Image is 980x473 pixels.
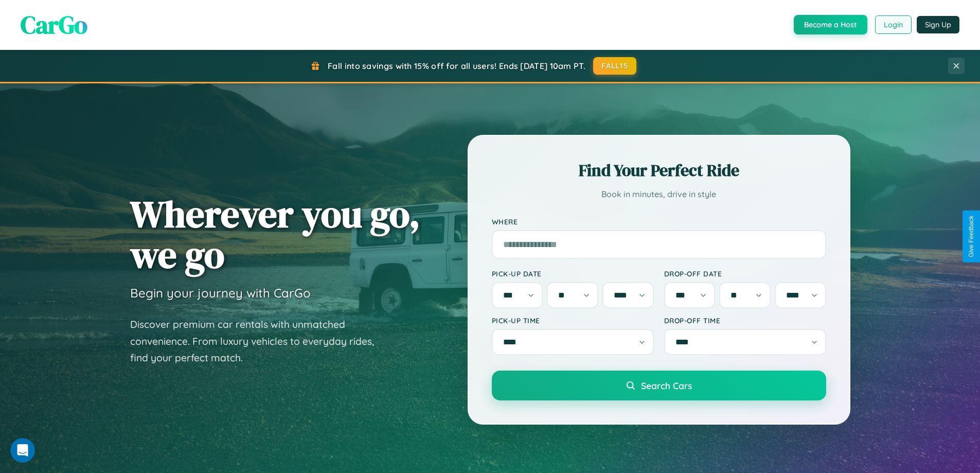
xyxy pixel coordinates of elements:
button: FALL15 [593,57,636,75]
button: Become a Host [794,15,867,34]
label: Drop-off Date [664,269,826,278]
button: Search Cars [492,371,826,400]
label: Pick-up Time [492,316,654,325]
label: Pick-up Date [492,269,654,278]
h3: Begin your journey with CarGo [130,285,311,301]
p: Book in minutes, drive in style [492,187,826,202]
h1: Wherever you go, we go [130,194,420,275]
span: Fall into savings with 15% off for all users! Ends [DATE] 10am PT. [328,61,585,71]
button: Sign Up [917,16,959,33]
button: Login [875,15,912,34]
p: Discover premium car rentals with unmatched convenience. From luxury vehicles to everyday rides, ... [130,316,387,366]
iframe: Intercom live chat [10,438,35,463]
span: Search Cars [641,380,692,391]
label: Where [492,217,826,226]
div: Give Feedback [968,216,975,257]
span: CarGo [21,8,87,42]
label: Drop-off Time [664,316,826,325]
h2: Find Your Perfect Ride [492,159,826,182]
